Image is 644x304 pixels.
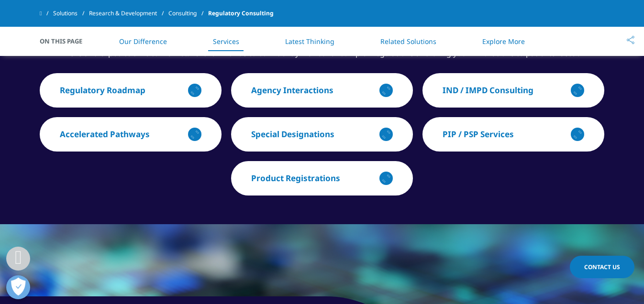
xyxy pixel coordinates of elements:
a: Explore More [482,37,525,46]
span: On This Page [40,36,92,46]
button: Regulatory Roadmap [40,73,222,108]
a: Contact Us [570,256,634,278]
a: Research & Development [89,5,168,22]
a: Related Solutions [380,37,436,46]
p: Regulatory Roadmap [60,85,145,96]
button: Special Designations [231,117,413,152]
button: Product Registrations [231,161,413,195]
p: IND / IMPD Consulting [443,85,533,96]
span: Regulatory Consulting [208,5,274,22]
p: Product Registrations [251,173,340,184]
a: Our Difference [119,37,167,46]
a: Solutions [53,5,89,22]
a: Latest Thinking [285,37,334,46]
p: Special Designations [251,129,334,140]
button: Open Preferences [6,275,30,299]
button: IND / IMPD Consulting [422,73,604,108]
p: Accelerated Pathways [60,129,150,140]
a: Consulting [168,5,208,22]
a: Services [213,37,239,46]
button: Agency Interactions [231,73,413,108]
button: PIP / PSP Services [422,117,604,152]
p: PIP / PSP Services [443,129,514,140]
p: Agency Interactions [251,85,333,96]
button: Accelerated Pathways [40,117,222,152]
span: Contact Us [584,263,620,271]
